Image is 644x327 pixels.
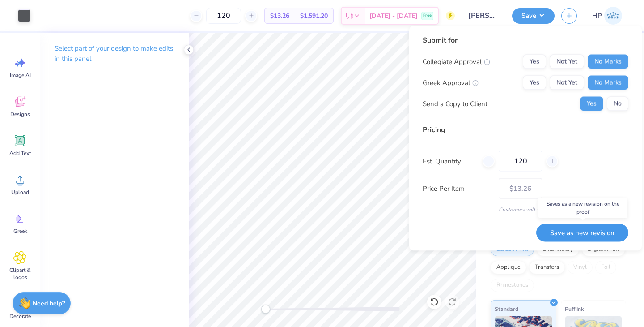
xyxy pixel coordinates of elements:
[491,279,534,292] div: Rhinestones
[423,99,487,109] div: Send a Copy to Client
[10,111,30,118] span: Designs
[206,8,241,24] input: – –
[33,299,65,308] strong: Need help?
[13,228,27,235] span: Greek
[11,189,29,196] span: Upload
[55,43,174,64] p: Select part of your design to make edits in this panel
[491,261,526,274] div: Applique
[499,151,542,172] input: – –
[550,55,584,69] button: Not Yet
[512,8,555,24] button: Save
[300,11,328,21] span: $1,591.20
[550,76,584,90] button: Not Yet
[270,11,289,21] span: $13.26
[423,56,490,67] div: Collegiate Approval
[523,76,546,90] button: Yes
[9,150,31,157] span: Add Text
[5,267,35,281] span: Clipart & logos
[592,11,602,21] span: HP
[565,304,584,314] span: Puff Ink
[423,13,432,19] span: Free
[588,76,628,90] button: No Marks
[9,313,31,320] span: Decorate
[423,156,476,166] label: Est. Quantity
[580,97,603,111] button: Yes
[595,261,616,274] div: Foil
[423,206,628,214] div: Customers will see this price on HQ.
[423,77,479,88] div: Greek Approval
[495,304,518,314] span: Standard
[536,224,628,242] button: Save as new revision
[604,7,622,25] img: Hannah Pettit
[462,7,505,25] input: Untitled Design
[568,261,593,274] div: Vinyl
[261,305,270,314] div: Accessibility label
[423,35,628,46] div: Submit for
[369,11,418,21] span: [DATE] - [DATE]
[538,198,627,218] div: Saves as a new revision on the proof
[588,7,626,25] a: HP
[529,261,565,274] div: Transfers
[10,72,31,79] span: Image AI
[607,97,628,111] button: No
[423,125,628,135] div: Pricing
[423,183,492,194] label: Price Per Item
[588,55,628,69] button: No Marks
[523,55,546,69] button: Yes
